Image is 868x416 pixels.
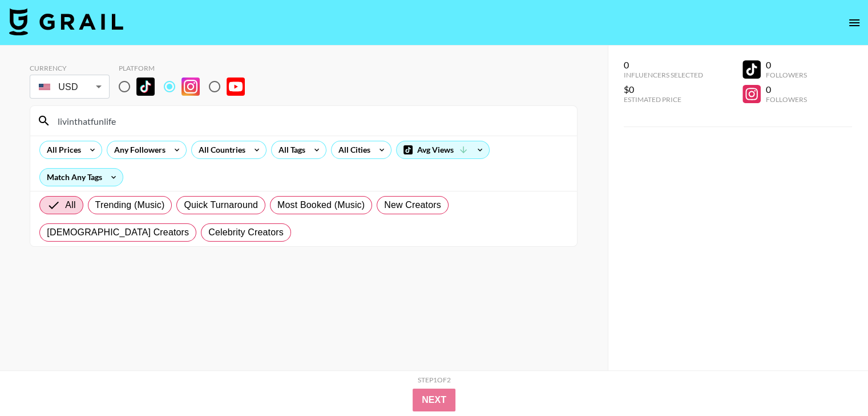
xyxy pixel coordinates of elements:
[277,198,365,212] span: Most Booked (Music)
[208,226,284,239] span: Celebrity Creators
[184,198,258,212] span: Quick Turnaround
[181,78,200,96] img: Instagram
[765,71,806,79] div: Followers
[624,59,703,71] div: 0
[418,376,451,384] div: Step 1 of 2
[272,141,308,158] div: All Tags
[32,77,107,97] div: USD
[227,78,245,96] img: YouTube
[40,141,83,158] div: All Prices
[413,389,455,411] button: Next
[765,59,806,71] div: 0
[51,112,570,130] input: Search by User Name
[47,226,189,239] span: [DEMOGRAPHIC_DATA] Creators
[624,95,703,104] div: Estimated Price
[65,198,75,212] span: All
[9,8,123,35] img: Grail Talent
[765,95,806,104] div: Followers
[765,84,806,95] div: 0
[811,359,854,402] iframe: Drift Widget Chat Controller
[119,64,254,72] div: Platform
[384,198,441,212] span: New Creators
[95,198,165,212] span: Trending (Music)
[332,141,373,158] div: All Cities
[136,78,155,96] img: TikTok
[192,141,248,158] div: All Countries
[40,169,123,186] div: Match Any Tags
[397,141,489,158] div: Avg Views
[624,84,703,95] div: $0
[30,64,110,72] div: Currency
[843,11,866,34] button: open drawer
[624,71,703,79] div: Influencers Selected
[107,141,168,158] div: Any Followers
